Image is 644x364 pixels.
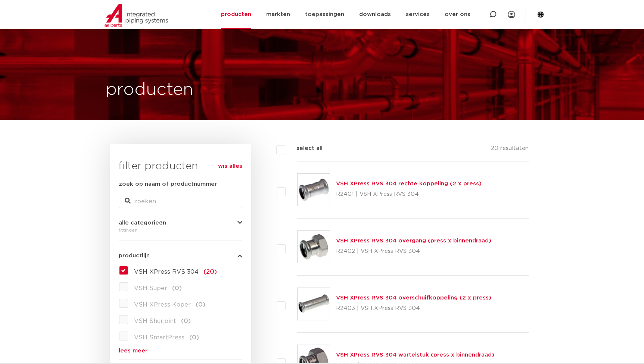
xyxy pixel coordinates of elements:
span: alle categorieën [119,220,166,226]
a: VSH XPress RVS 304 rechte koppeling (2 x press) [336,181,482,186]
span: (0) [196,302,205,308]
a: lees meer [119,348,242,354]
label: select all [285,144,323,153]
span: (20) [203,269,217,275]
span: VSH Shurjoint [134,318,176,324]
input: zoeken [119,195,242,208]
a: VSH XPress RVS 304 overschuifkoppeling (2 x press) [336,295,491,301]
label: zoek op naam of productnummer [119,180,217,189]
span: VSH SmartPress [134,335,184,341]
button: productlijn [119,253,242,258]
a: VSH XPress RVS 304 wartelstuk (press x binnendraad) [336,352,494,358]
span: (0) [189,335,199,341]
button: alle categorieën [119,220,242,226]
img: Thumbnail for VSH XPress RVS 304 rechte koppeling (2 x press) [298,174,330,206]
p: R2403 | VSH XPress RVS 304 [336,302,491,314]
h1: producten [106,78,193,102]
a: wis alles [218,162,242,171]
img: Thumbnail for VSH XPress RVS 304 overschuifkoppeling (2 x press) [298,288,330,320]
img: Thumbnail for VSH XPress RVS 304 overgang (press x binnendraad) [298,231,330,263]
div: fittingen [119,226,242,235]
span: VSH XPress RVS 304 [134,269,199,275]
span: VSH XPress Koper [134,302,191,308]
span: (0) [172,285,182,291]
h3: filter producten [119,159,242,174]
a: VSH XPress RVS 304 overgang (press x binnendraad) [336,238,491,244]
span: VSH Super [134,285,167,291]
span: (0) [181,318,191,324]
p: R2402 | VSH XPress RVS 304 [336,245,491,257]
p: R2401 | VSH XPress RVS 304 [336,188,482,200]
span: productlijn [119,253,150,258]
p: 20 resultaten [491,144,529,156]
